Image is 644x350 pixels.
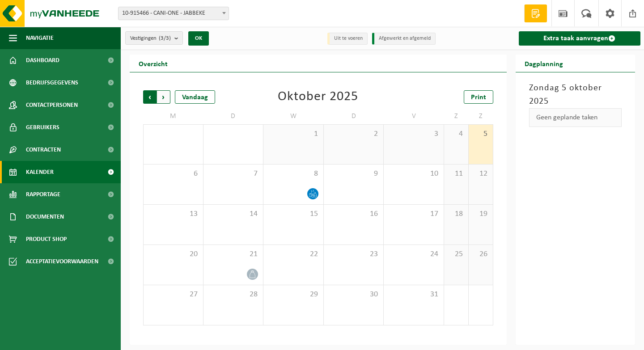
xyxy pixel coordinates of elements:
[148,249,199,259] span: 20
[143,108,203,124] td: M
[464,90,493,104] a: Print
[119,7,229,20] span: 10-915466 - CANI-ONE - JABBEKE
[372,33,436,45] li: Afgewerkt en afgemeld
[449,249,464,259] span: 25
[268,249,319,259] span: 22
[263,108,324,124] td: W
[125,31,183,45] button: Vestigingen(3/3)
[26,72,78,94] span: Bedrijfsgegevens
[268,209,319,219] span: 15
[471,94,486,101] span: Print
[26,250,98,273] span: Acceptatievoorwaarden
[328,290,379,299] span: 30
[26,206,64,228] span: Documenten
[148,169,199,179] span: 6
[473,209,488,219] span: 19
[208,290,259,299] span: 28
[268,169,319,179] span: 8
[529,108,622,127] div: Geen geplande taken
[328,129,379,139] span: 2
[388,249,439,259] span: 24
[208,249,259,259] span: 21
[118,7,229,20] span: 10-915466 - CANI-ONE - JABBEKE
[148,209,199,219] span: 13
[324,108,384,124] td: D
[26,183,60,206] span: Rapportage
[26,94,78,116] span: Contactpersonen
[175,90,215,104] div: Vandaag
[157,90,170,104] span: Volgende
[143,90,157,104] span: Vorige
[516,55,572,72] h2: Dagplanning
[449,129,464,139] span: 4
[159,35,171,41] count: (3/3)
[328,209,379,219] span: 16
[208,209,259,219] span: 14
[278,90,358,104] div: Oktober 2025
[388,209,439,219] span: 17
[529,81,622,108] h3: Zondag 5 oktober 2025
[26,116,59,139] span: Gebruikers
[268,129,319,139] span: 1
[519,31,641,46] a: Extra taak aanvragen
[384,108,444,124] td: V
[449,169,464,179] span: 11
[328,169,379,179] span: 9
[449,209,464,219] span: 18
[26,27,54,49] span: Navigatie
[327,33,368,45] li: Uit te voeren
[26,139,61,161] span: Contracten
[208,169,259,179] span: 7
[148,290,199,299] span: 27
[188,31,209,46] button: OK
[444,108,469,124] td: Z
[130,55,177,72] h2: Overzicht
[469,108,493,124] td: Z
[388,290,439,299] span: 31
[473,129,488,139] span: 5
[26,161,54,183] span: Kalender
[388,129,439,139] span: 3
[473,249,488,259] span: 26
[328,249,379,259] span: 23
[473,169,488,179] span: 12
[388,169,439,179] span: 10
[268,290,319,299] span: 29
[130,32,171,45] span: Vestigingen
[26,49,59,72] span: Dashboard
[203,108,264,124] td: D
[26,228,67,250] span: Product Shop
